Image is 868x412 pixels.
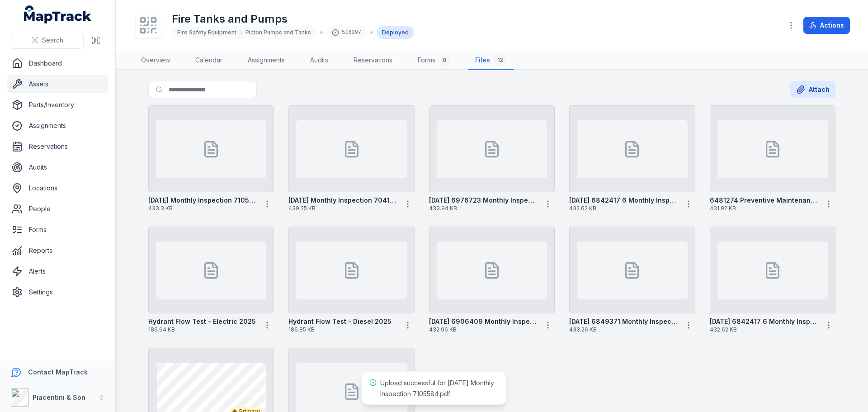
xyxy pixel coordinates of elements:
span: 186.85 KB [288,326,397,333]
strong: [DATE] 6842417 6 Monthly Inspection [569,196,678,205]
span: 432.62 KB [710,326,818,333]
span: 186.94 KB [148,326,257,333]
a: Dashboard [7,54,108,72]
a: Overview [134,51,177,70]
a: Files12 [468,51,514,70]
a: Settings [7,283,108,301]
span: Upload successful for [DATE] Monthly Inspection 7105584.pdf [380,379,494,398]
strong: Piacentini & Son [33,393,85,401]
a: Alerts [7,262,108,280]
h1: Fire Tanks and Pumps [172,12,414,26]
a: People [7,200,108,218]
a: Parts/Inventory [7,96,108,114]
span: 431.92 KB [710,205,818,212]
strong: Contact MapTrack [28,368,88,376]
a: Forms [7,221,108,239]
a: Audits [7,158,108,176]
strong: [DATE] 6842417 6 Monthly Inspection [710,317,818,326]
a: Reservations [346,51,400,70]
span: 432.96 KB [429,326,538,333]
strong: [DATE] Monthly Inspection 7041323 [288,196,397,205]
div: 516097 [326,26,367,39]
span: 433.3 KB [148,205,257,212]
span: Picton Pumps and Tanks [245,29,311,36]
span: 433.94 KB [429,205,538,212]
div: 12 [494,55,507,66]
span: Fire Safety Equipment [177,29,236,36]
strong: Hydrant Flow Test - Electric 2025 [148,317,256,326]
strong: [DATE] 6849371 Monthly Inspection [569,317,678,326]
span: 433.26 KB [569,326,678,333]
a: Forms0 [410,51,457,70]
div: Deployed [377,26,414,39]
strong: [DATE] 6976723 Monthly Inspection [429,196,538,205]
div: 0 [439,55,450,66]
strong: Hydrant Flow Test - Diesel 2025 [288,317,392,326]
button: Attach [790,81,835,98]
strong: [DATE] Monthly Inspection 7105584 [148,196,257,205]
button: Search [11,32,84,49]
a: Assignments [7,117,108,135]
a: Assets [7,75,108,93]
span: 432.62 KB [569,205,678,212]
span: Search [42,36,63,45]
a: Reports [7,242,108,260]
strong: 6481274 Preventive Maintenance [710,196,818,205]
a: Reservations [7,137,108,156]
span: 439.25 KB [288,205,397,212]
strong: [DATE] 6906409 Monthly Inspection [429,317,538,326]
a: Audits [303,51,335,70]
a: MapTrack [24,5,92,24]
a: Locations [7,179,108,197]
a: Calendar [188,51,230,70]
button: Actions [803,17,850,34]
a: Assignments [241,51,292,70]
